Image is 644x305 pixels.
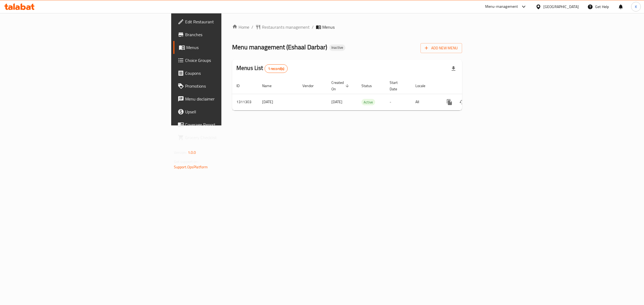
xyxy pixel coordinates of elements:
span: Branches [185,31,275,38]
span: Start Date [390,79,405,92]
th: Actions [439,78,499,94]
span: Get support on: [174,158,199,165]
span: K [635,4,637,10]
span: Menus [322,24,335,30]
td: All [411,94,439,110]
span: Promotions [185,83,275,89]
div: Active [361,99,375,105]
span: 1.0.0 [188,149,196,156]
a: Branches [173,28,279,41]
span: 1 record(s) [265,66,288,71]
a: Edit Restaurant [173,15,279,28]
span: Menu management ( Eshaal Darbar ) [232,41,327,53]
a: Choice Groups [173,54,279,67]
span: Grocery Checklist [185,134,275,141]
span: Locale [415,83,432,89]
a: Restaurants management [255,24,310,30]
div: Inactive [329,44,345,51]
span: ID [236,83,247,89]
span: Add New Menu [425,45,458,51]
span: Choice Groups [185,57,275,64]
span: Coverage Report [185,121,275,128]
a: Upsell [173,105,279,118]
div: Export file [447,62,460,75]
a: Grocery Checklist [173,131,279,144]
table: enhanced table [232,78,499,110]
button: more [443,96,456,109]
a: Promotions [173,80,279,92]
li: / [312,24,314,30]
a: Menu disclaimer [173,92,279,105]
span: Menu disclaimer [185,96,275,102]
h2: Menus List [236,64,288,73]
span: Coupons [185,70,275,76]
div: Menu-management [485,3,518,10]
a: Menus [173,41,279,54]
span: Edit Restaurant [185,18,275,25]
span: Name [262,83,279,89]
span: Upsell [185,109,275,115]
a: Coupons [173,67,279,80]
nav: breadcrumb [232,24,462,30]
span: Inactive [329,45,345,50]
span: Menus [186,44,275,51]
span: [DATE] [331,98,342,105]
span: Active [361,99,375,105]
div: Total records count [265,64,288,73]
span: Version: [174,149,187,156]
button: Add New Menu [420,43,462,53]
div: [GEOGRAPHIC_DATA] [543,4,579,10]
a: Coverage Report [173,118,279,131]
span: Restaurants management [262,24,310,30]
td: - [385,94,411,110]
span: Created On [331,79,351,92]
span: Status [361,83,379,89]
a: Support.OpsPlatform [174,163,208,170]
span: Vendor [302,83,321,89]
